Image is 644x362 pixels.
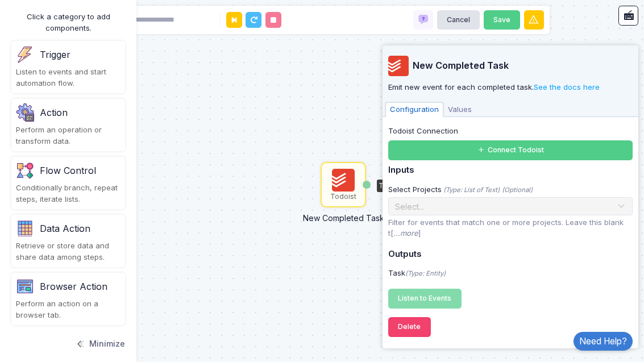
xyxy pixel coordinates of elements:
[437,10,480,30] button: Cancel
[75,331,125,356] button: Minimize
[40,222,90,235] div: Data Action
[40,106,68,119] div: Action
[443,102,476,117] span: Values
[40,280,107,293] div: Browser Action
[383,268,638,279] div: Task
[16,182,121,205] div: Conditionally branch, repeat steps, iterate lists.
[40,48,70,61] div: Trigger
[295,206,392,224] div: New Completed Task
[332,169,355,192] img: todoist.png
[388,126,458,137] label: Todoist Connection
[405,269,446,277] i: (Type: Entity)
[388,289,462,309] button: Listen to Events
[16,124,121,147] div: Perform an operation or transform data.
[16,298,121,321] div: Perform an action on a browser tab.
[16,219,34,238] img: category.png
[388,249,633,260] h5: Outputs
[534,82,600,91] a: See the docs here
[16,161,34,180] img: flow-v1.png
[443,186,500,194] i: (Type: List of Text)
[16,45,34,64] img: trigger.png
[385,102,443,117] span: Configuration
[398,294,451,302] span: Listen to Events
[16,103,34,122] img: settings.png
[484,10,521,30] button: Save
[377,180,397,192] div: Task
[388,56,409,76] img: todoist.png
[524,10,544,30] button: Warnings
[502,186,533,194] i: (Optional)
[11,11,125,34] div: Click a category to add components.
[388,140,633,160] button: Connect Todoist
[16,277,34,296] img: category-v1.png
[388,184,500,195] div: Select Projects
[393,228,418,238] i: ...more
[413,60,633,72] span: New Completed Task
[40,164,96,177] div: Flow Control
[330,192,356,202] div: Todoist
[388,165,633,176] h5: Inputs
[388,82,633,93] p: Emit new event for each completed task.
[388,217,633,239] p: Filter for events that match one or more projects. Leave this blank t[ ]
[574,332,633,351] a: Need Help?
[16,240,121,263] div: Retrieve or store data and share data among steps.
[388,317,431,337] button: Delete
[16,66,121,89] div: Listen to events and start automation flow.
